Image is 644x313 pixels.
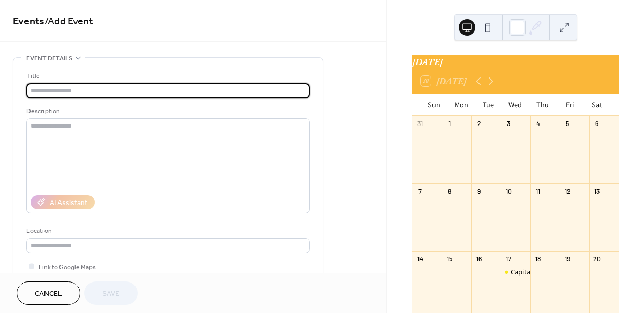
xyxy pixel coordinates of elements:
div: 19 [563,255,572,263]
div: Capital Coalition on Aging Meeting [511,267,616,276]
div: 18 [534,255,543,263]
div: 9 [475,187,484,196]
div: 16 [475,255,484,263]
div: Description [26,106,308,117]
span: Event details [26,53,72,64]
div: 6 [593,119,602,128]
div: 8 [445,187,454,196]
button: Cancel [17,281,80,305]
div: 1 [445,119,454,128]
span: Link to Google Maps [39,262,96,273]
a: Events [13,11,44,32]
div: Wed [502,94,529,115]
div: Fri [556,94,583,115]
div: 13 [593,187,602,196]
div: Thu [529,94,556,115]
div: 20 [593,255,602,263]
span: Cancel [35,289,62,300]
div: Location [26,226,308,237]
div: 7 [416,187,425,196]
div: 4 [534,119,543,128]
div: 12 [563,187,572,196]
span: / Add Event [44,11,93,32]
div: 11 [534,187,543,196]
div: 31 [416,119,425,128]
div: Tue [475,94,502,115]
div: 15 [445,255,454,263]
div: Sun [421,94,447,115]
div: 17 [504,255,513,263]
div: [DATE] [412,55,619,69]
div: 3 [504,119,513,128]
div: 2 [475,119,484,128]
div: Mon [447,94,474,115]
div: 5 [563,119,572,128]
div: 10 [504,187,513,196]
div: Sat [583,94,610,115]
div: 14 [416,255,425,263]
div: Title [26,71,308,82]
div: Capital Coalition on Aging Meeting [501,267,530,276]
